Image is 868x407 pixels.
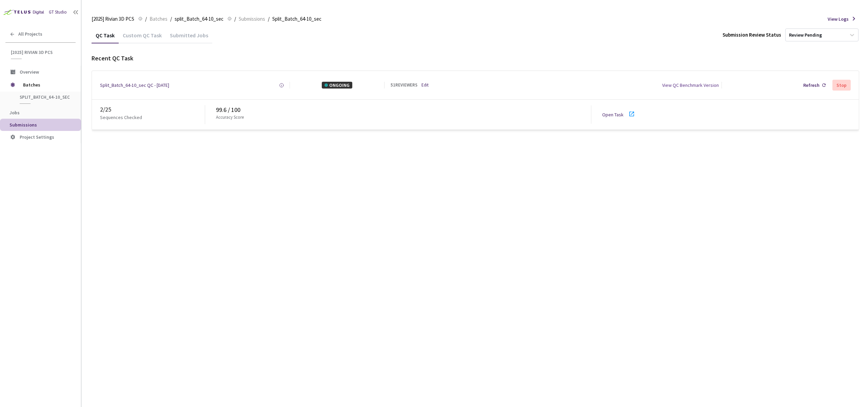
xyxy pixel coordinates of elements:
[49,9,67,16] div: GT Studio
[723,31,781,38] div: Submission Review Status
[828,16,849,22] span: View Logs
[836,82,847,88] div: Stop
[23,78,70,92] span: Batches
[272,15,321,23] span: Split_Batch_64-10_sec
[421,82,429,89] a: Edit
[100,105,205,114] div: 2 / 25
[145,15,147,23] li: /
[166,32,212,43] div: Submitted Jobs
[20,69,39,75] span: Overview
[100,114,142,121] p: Sequences Checked
[662,82,719,89] div: View QC Benchmark Version
[175,15,223,23] span: split_Batch_64-10_sec
[92,54,859,63] div: Recent QC Task
[92,15,134,23] span: [2025] Rivian 3D PCS
[216,114,244,121] p: Accuracy Score
[322,82,352,89] div: ONGOING
[170,15,172,23] li: /
[216,105,591,114] div: 99.6 / 100
[150,15,167,23] span: Batches
[789,32,822,38] div: Review Pending
[391,82,417,89] div: 51 REVIEWERS
[602,112,624,118] a: Open Task
[92,32,119,43] div: QC Task
[803,82,820,89] div: Refresh
[11,50,72,55] span: [2025] Rivian 3D PCS
[18,31,42,37] span: All Projects
[9,110,20,116] span: Jobs
[234,15,236,23] li: /
[268,15,270,23] li: /
[148,15,169,22] a: Batches
[100,82,169,89] a: Split_Batch_64-10_sec QC - [DATE]
[239,15,265,23] span: Submissions
[20,134,54,140] span: Project Settings
[119,32,166,43] div: Custom QC Task
[9,122,37,128] span: Submissions
[20,94,70,100] span: split_Batch_64-10_sec
[237,15,267,22] a: Submissions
